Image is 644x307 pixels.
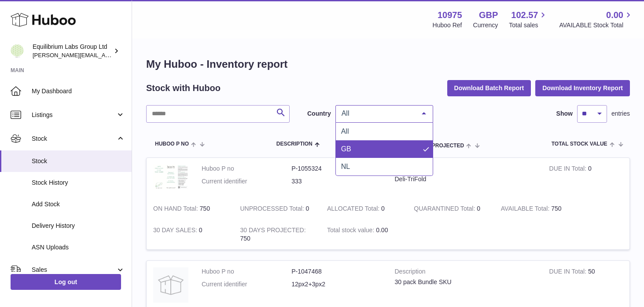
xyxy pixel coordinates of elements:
[552,141,607,147] span: Total stock value
[395,278,536,286] div: 30 pack Bundle SKU
[202,267,291,276] dt: Huboo P no
[32,200,125,208] span: Add Stock
[606,9,623,21] span: 0.00
[395,175,536,183] div: Deli-TriFold
[535,80,630,96] button: Download Inventory Report
[327,205,381,214] strong: ALLOCATED Total
[153,205,200,214] strong: ON HAND Total
[438,9,462,21] strong: 10975
[32,243,125,252] span: ASN Uploads
[395,164,536,175] strong: Description
[376,227,388,234] span: 0.00
[233,198,320,219] td: 0
[32,222,125,230] span: Delivery History
[32,179,125,187] span: Stock History
[153,227,199,236] strong: 30 DAY SALES
[327,227,376,236] strong: Total stock value
[276,141,313,147] span: Description
[339,109,415,118] span: All
[153,267,188,303] img: product image
[146,57,630,71] h1: My Huboo - Inventory report
[341,145,351,153] span: GB
[32,157,125,165] span: Stock
[559,9,633,29] a: 0.00 AVAILABLE Stock Total
[32,111,116,119] span: Listings
[202,164,291,173] dt: Huboo P no
[233,219,320,249] td: 750
[341,128,349,135] span: All
[341,163,350,170] span: NL
[479,9,498,21] strong: GBP
[320,198,407,219] td: 0
[511,9,538,21] span: 102.57
[32,135,116,143] span: Stock
[147,219,233,249] td: 0
[433,21,462,29] div: Huboo Ref
[291,267,381,276] dd: P-1047468
[33,43,112,59] div: Equilibrium Labs Group Ltd
[509,9,548,29] a: 102.57 Total sales
[32,266,116,274] span: Sales
[307,110,331,118] label: Country
[32,87,125,95] span: My Dashboard
[556,110,573,118] label: Show
[202,177,291,186] dt: Current identifier
[447,80,531,96] button: Download Batch Report
[33,51,177,58] span: [PERSON_NAME][EMAIL_ADDRESS][DOMAIN_NAME]
[291,164,381,173] dd: P-1055324
[408,143,464,149] span: 30 DAYS PROJECTED
[153,164,188,190] img: product image
[509,21,548,29] span: Total sales
[611,110,630,118] span: entries
[494,198,581,219] td: 750
[549,268,588,277] strong: DUE IN Total
[146,82,221,94] h2: Stock with Huboo
[155,141,189,147] span: Huboo P no
[147,198,233,219] td: 750
[473,21,498,29] div: Currency
[549,165,588,174] strong: DUE IN Total
[414,205,477,214] strong: QUARANTINED Total
[291,177,381,186] dd: 333
[11,274,121,290] a: Log out
[543,158,629,198] td: 0
[501,205,551,214] strong: AVAILABLE Total
[240,205,305,214] strong: UNPROCESSED Total
[559,21,633,29] span: AVAILABLE Stock Total
[11,44,24,58] img: h.woodrow@theliverclinic.com
[291,280,381,289] dd: 12px2+3px2
[202,280,291,289] dt: Current identifier
[240,227,305,236] strong: 30 DAYS PROJECTED
[477,205,480,212] span: 0
[395,267,536,278] strong: Description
